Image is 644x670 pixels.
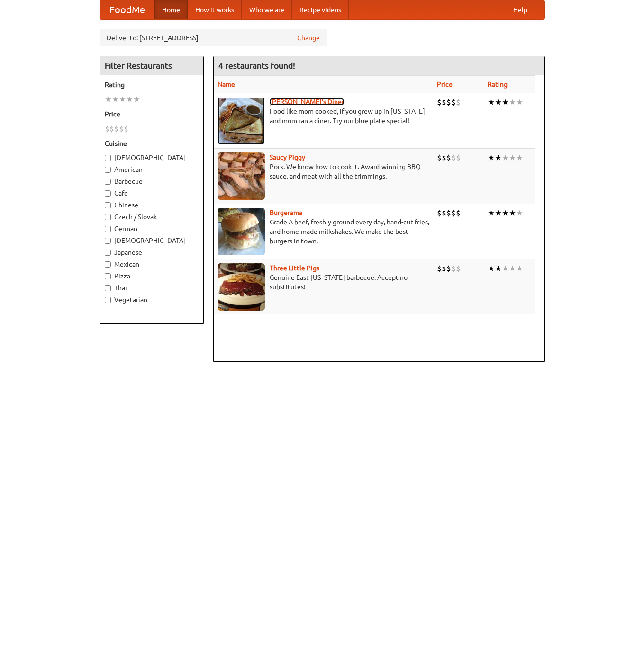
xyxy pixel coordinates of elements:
[105,259,199,269] label: Mexican
[218,273,429,292] p: Genuine East [US_STATE] barbecue. Accept no substitutes!
[105,224,199,233] label: German
[100,0,154,19] a: FoodMe
[218,162,429,181] p: Pork. We know how to cook it. Award-winning BBQ sauce, and meat with all the trimmings.
[516,152,523,163] li: ★
[100,56,203,75] h4: Filter Restaurants
[105,295,199,304] label: Vegetarian
[451,208,456,218] li: $
[509,97,516,107] li: ★
[437,97,442,107] li: $
[516,263,523,274] li: ★
[105,139,199,148] h5: Cuisine
[456,263,461,274] li: $
[502,208,509,218] li: ★
[446,263,451,274] li: $
[119,124,124,134] li: $
[456,97,461,107] li: $
[105,109,199,119] h5: Price
[502,152,509,163] li: ★
[105,179,111,185] input: Barbecue
[218,80,235,88] a: Name
[218,61,295,70] ng-pluralize: 4 restaurants found!
[488,152,495,163] li: ★
[442,208,446,218] li: $
[446,208,451,218] li: $
[451,152,456,163] li: $
[105,153,199,162] label: [DEMOGRAPHIC_DATA]
[124,124,128,134] li: $
[100,29,327,46] div: Deliver to: [STREET_ADDRESS]
[437,208,442,218] li: $
[105,238,111,244] input: [DEMOGRAPHIC_DATA]
[119,94,126,105] li: ★
[437,80,453,88] a: Price
[105,214,111,220] input: Czech / Slovak
[105,297,111,303] input: Vegetarian
[105,250,111,256] input: Japanese
[488,263,495,274] li: ★
[456,208,461,218] li: $
[456,152,461,163] li: $
[502,97,509,107] li: ★
[105,165,199,174] label: American
[516,97,523,107] li: ★
[126,94,133,105] li: ★
[105,94,112,105] li: ★
[112,94,119,105] li: ★
[105,190,111,197] input: Cafe
[509,263,516,274] li: ★
[516,208,523,218] li: ★
[114,124,119,134] li: $
[509,208,516,218] li: ★
[105,271,199,281] label: Pizza
[133,94,140,105] li: ★
[105,226,111,232] input: German
[270,153,305,161] a: Saucy Piggy
[442,97,446,107] li: $
[105,248,199,257] label: Japanese
[105,124,109,134] li: $
[105,188,199,198] label: Cafe
[446,97,451,107] li: $
[105,202,111,208] input: Chinese
[506,0,535,19] a: Help
[437,263,442,274] li: $
[451,263,456,274] li: $
[218,208,265,255] img: burgerama.jpg
[495,263,502,274] li: ★
[154,0,188,19] a: Home
[442,263,446,274] li: $
[297,33,320,43] a: Change
[437,152,442,163] li: $
[105,212,199,222] label: Czech / Slovak
[509,152,516,163] li: ★
[270,264,319,272] a: Three Little Pigs
[495,97,502,107] li: ★
[502,263,509,274] li: ★
[488,80,508,88] a: Rating
[292,0,349,19] a: Recipe videos
[270,209,302,216] a: Burgerama
[109,124,114,134] li: $
[105,80,199,89] h5: Rating
[218,107,429,125] p: Food like mom cooked, if you grew up in [US_STATE] and mom ran a diner. Try our blue plate special!
[105,283,199,293] label: Thai
[105,273,111,279] input: Pizza
[105,285,111,291] input: Thai
[218,217,429,246] p: Grade A beef, freshly ground every day, hand-cut fries, and home-made milkshakes. We make the bes...
[188,0,242,19] a: How it works
[488,208,495,218] li: ★
[488,97,495,107] li: ★
[495,208,502,218] li: ★
[105,177,199,186] label: Barbecue
[218,263,265,311] img: littlepigs.jpg
[270,98,344,106] a: [PERSON_NAME]'s Diner
[446,152,451,163] li: $
[105,261,111,268] input: Mexican
[495,152,502,163] li: ★
[218,152,265,200] img: saucy.jpg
